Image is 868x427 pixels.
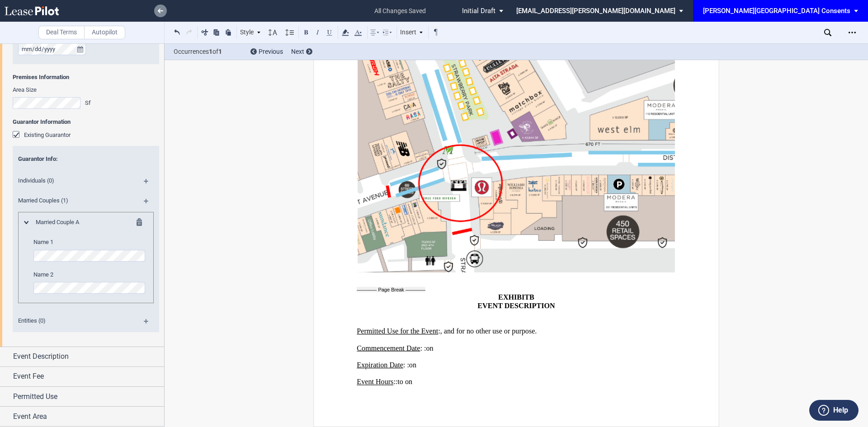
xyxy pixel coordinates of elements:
[172,27,183,38] button: Undo
[477,301,555,310] span: EVENT DESCRIPTION
[13,131,71,140] md-checkbox: Existing Guarantor
[199,27,210,38] button: Cut
[218,48,222,55] b: 1
[18,155,56,162] span: Guarantor Info
[430,27,441,38] button: Toggle Control Characters
[833,404,848,416] label: Help
[420,344,422,352] span: :
[397,378,403,386] span: to
[291,47,312,56] div: Next
[370,1,430,21] span: all changes saved
[38,26,85,39] label: Deal Terms
[239,27,262,38] div: Style
[75,43,86,55] button: true
[405,378,412,386] span: on
[30,218,119,226] span: Married Couple A
[703,7,850,15] div: [PERSON_NAME][GEOGRAPHIC_DATA] Consents
[312,27,323,38] button: Italic
[13,197,135,205] span: Married Couples (1)
[440,327,537,335] span: , and for no other use or purpose.
[357,378,393,386] span: Event Hours
[211,27,222,38] button: Copy
[13,118,71,125] b: Guarantor Information
[357,327,438,335] span: Permitted Use for the Event
[438,327,440,335] span: :
[13,74,69,80] b: Premises Information
[529,293,534,301] span: B
[498,293,529,301] span: EXHIBIT
[809,400,859,421] button: Help
[357,344,420,352] span: Commencement Date
[324,27,335,38] button: Underline
[407,361,409,369] span: :
[209,48,212,55] b: 1
[250,47,283,56] div: Previous
[24,131,71,138] span: Existing Guarantor
[403,361,405,369] span: :
[259,48,283,55] span: Previous
[84,26,125,39] label: Autopilot
[13,411,47,422] span: Event Area
[85,99,94,107] div: Sf
[223,27,234,38] button: Paste
[399,27,425,38] div: Insert
[357,361,403,369] span: Expiration Date
[18,155,58,162] span: :
[393,378,395,386] span: :
[301,27,311,38] button: Bold
[424,344,426,352] span: :
[409,361,416,369] span: on
[33,271,53,278] span: Name 2
[462,7,495,15] span: Initial Draft
[13,317,135,325] span: Entities (0)
[13,86,37,93] span: Area Size
[357,56,675,273] img: 3BRiD0AAAAGSURBVAMA99wn9qdbbGgAAAAASUVORK5CYII=
[174,47,244,56] span: Occurrences of
[845,25,859,40] div: Open Lease options menu
[13,371,44,382] span: Event Fee
[33,239,53,245] span: Name 1
[13,351,69,362] span: Event Description
[396,378,397,386] span: :
[13,391,57,402] span: Permitted Use
[291,48,304,55] span: Next
[13,177,135,185] span: Individuals (0)
[426,344,433,352] span: on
